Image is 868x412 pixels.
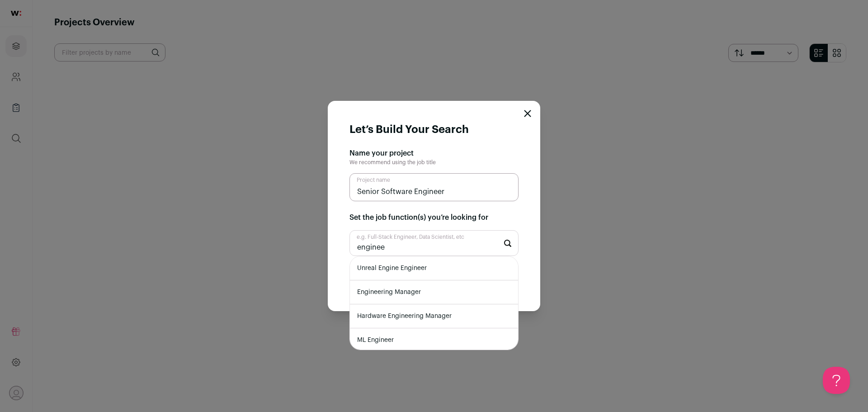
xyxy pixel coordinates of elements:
h2: Set the job function(s) you’re looking for [349,212,519,223]
h1: Let’s Build Your Search [349,123,469,137]
input: Project name [349,173,519,201]
button: Close modal [524,110,531,117]
li: Hardware Engineering Manager [350,304,518,328]
h2: Name your project [349,148,519,159]
iframe: Help Scout Beacon - Open [823,367,850,394]
li: Engineering Manager [350,280,518,304]
span: We recommend using the job title [349,160,436,165]
li: ML Engineer [350,328,518,352]
li: Unreal Engine Engineer [350,256,518,280]
input: Start typing... [349,230,519,256]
